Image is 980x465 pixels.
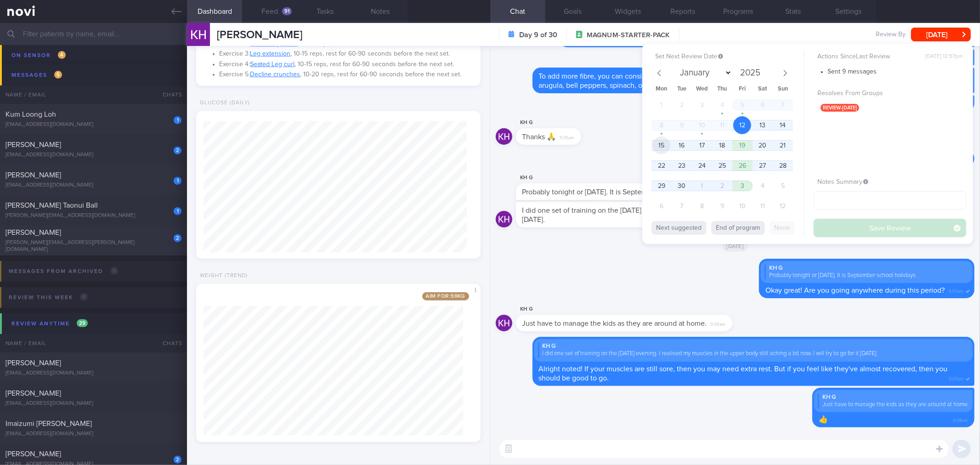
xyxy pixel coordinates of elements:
[651,221,707,235] button: Next suggested
[953,415,968,424] span: 9:08am
[174,116,181,124] div: 1
[655,53,800,61] label: Set Next Review Date
[736,68,762,77] input: Year
[196,100,250,107] div: Glucose (Daily)
[6,370,181,377] div: [EMAIL_ADDRESS][DOMAIN_NAME]
[753,136,771,154] span: September 20, 2025
[6,400,181,407] div: [EMAIL_ADDRESS][DOMAIN_NAME]
[519,30,557,40] strong: Day 9 of 30
[774,157,792,175] span: September 28, 2025
[6,359,61,367] span: [PERSON_NAME]
[733,157,751,175] span: September 26, 2025
[6,239,181,253] div: [PERSON_NAME][EMAIL_ADDRESS][PERSON_NAME][DOMAIN_NAME]
[217,29,302,40] span: [PERSON_NAME]
[651,86,672,92] span: Mon
[711,319,726,328] span: 9:06am
[693,177,711,195] span: October 1, 2025
[6,229,61,236] span: [PERSON_NAME]
[925,53,963,60] span: [DATE] 12:57pm
[753,86,773,92] span: Sat
[174,177,181,185] div: 1
[6,212,181,219] div: [PERSON_NAME][EMAIL_ADDRESS][DOMAIN_NAME]
[587,31,670,40] span: MAGNUM-STARTER-PACK
[765,272,969,279] div: Probably tonight or [DATE]. It is September school holidays.
[6,182,181,189] div: [EMAIL_ADDRESS][DOMAIN_NAME]
[876,31,906,39] span: Review By
[6,152,181,159] div: [EMAIL_ADDRESS][DOMAIN_NAME]
[250,71,300,78] a: Decline crunches
[196,272,248,279] div: Weight (Trend)
[539,73,946,89] span: To add more fibre, you can consider some raw vegetables like cucumbers, [PERSON_NAME] greens, bab...
[672,86,692,92] span: Tue
[733,177,751,195] span: October 3, 2025
[174,207,181,215] div: 1
[693,197,711,215] span: October 8, 2025
[6,390,61,397] span: [PERSON_NAME]
[6,431,181,437] div: [EMAIL_ADDRESS][DOMAIN_NAME]
[219,58,471,69] li: Exercise 4: , 10-15 reps, rest for 60-90 seconds before the next set.
[77,319,88,327] span: 29
[652,136,670,154] span: September 15, 2025
[713,177,731,195] span: October 2, 2025
[753,116,771,134] span: September 13, 2025
[150,85,187,104] div: Chats
[54,71,62,79] span: 5
[110,267,118,275] span: 0
[250,40,298,47] a: Linear Leg Press
[652,157,670,175] span: September 22, 2025
[219,68,471,79] li: Exercise 5: , 10-20 reps, rest for 60-90 seconds before the next set.
[673,197,691,215] span: October 7, 2025
[422,292,469,301] span: Aim for: 59 kg
[733,136,751,154] span: September 19, 2025
[817,179,868,185] span: Notes Summary
[753,157,771,175] span: September 27, 2025
[827,66,966,76] li: Sent 9 messages
[817,53,963,61] label: Actions Since Last Review
[539,365,948,382] span: Alright noted! If your muscles are still sore, then you may need extra rest. But if you feel like...
[174,147,181,154] div: 2
[817,90,963,98] label: Resolves From Groups
[6,111,56,118] span: Kum Loong Loh
[713,136,731,154] span: September 18, 2025
[821,104,859,112] span: review-[DATE]
[6,171,61,179] span: [PERSON_NAME]
[6,121,181,128] div: [EMAIL_ADDRESS][DOMAIN_NAME]
[522,188,712,196] span: Probably tonight or [DATE]. It is September school holidays.
[219,48,471,58] li: Exercise 3: , 10-15 reps, rest for 60-90 seconds before the next set.
[6,420,92,427] span: Imaizumi [PERSON_NAME]
[150,334,187,352] div: Chats
[673,177,691,195] span: September 30, 2025
[516,304,760,315] div: KH G
[538,350,969,357] div: I did one set of training on the [DATE] evening. I realised my muscles in the upper body still ac...
[9,69,64,81] div: Messages
[949,374,963,382] span: 9:07am
[733,116,751,134] span: September 12, 2025
[948,286,963,295] span: 9:05am
[522,133,556,141] span: Thanks 🙏
[732,86,753,92] span: Fri
[819,416,828,423] span: 👍
[522,207,931,223] span: I did one set of training on the [DATE] evening. I realised my muscles in the upper body still ac...
[774,116,792,134] span: September 14, 2025
[560,132,575,141] span: 11:35am
[774,136,792,154] span: September 21, 2025
[713,157,731,175] span: September 25, 2025
[516,117,609,128] div: KH G
[6,291,90,304] div: Review this week
[712,86,732,92] span: Thu
[9,318,90,330] div: Review anytime
[250,61,295,68] a: Seated Leg curl
[818,401,969,408] div: Just have to manage the kids as they are around at home.
[652,197,670,215] span: October 6, 2025
[6,450,61,458] span: [PERSON_NAME]
[693,157,711,175] span: September 24, 2025
[711,221,765,235] button: End of program
[6,141,61,148] span: [PERSON_NAME]
[911,28,971,41] button: [DATE]
[80,293,88,301] span: 0
[713,197,731,215] span: October 9, 2025
[6,265,120,278] div: Messages from Archived
[733,197,751,215] span: October 10, 2025
[673,136,691,154] span: September 16, 2025
[773,86,793,92] span: Sun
